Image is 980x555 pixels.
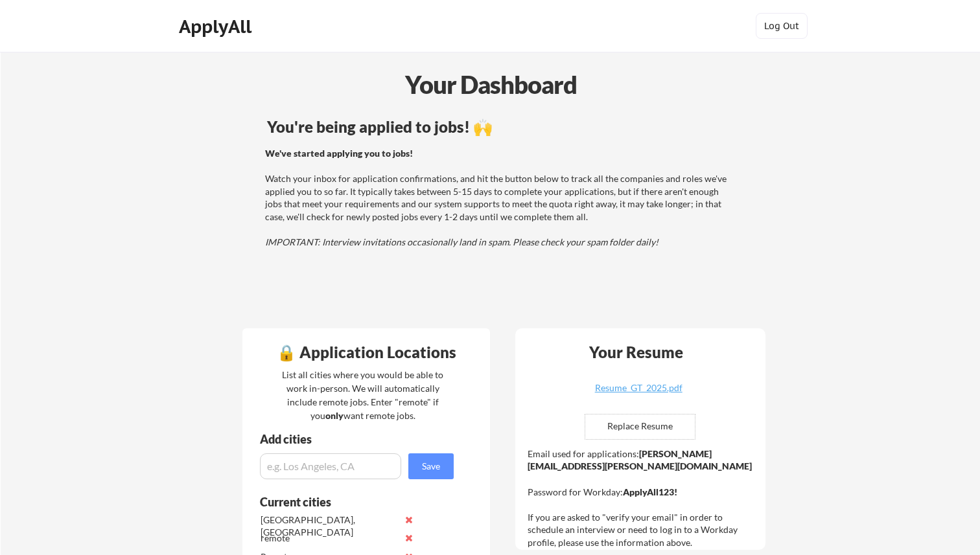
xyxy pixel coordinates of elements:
div: Current cities [260,496,439,508]
div: You're being applied to jobs! 🙌 [267,119,734,135]
strong: only [325,410,344,421]
div: Your Dashboard [1,66,980,103]
button: Save [408,453,454,479]
div: Add cities [260,433,457,445]
strong: [PERSON_NAME][EMAIL_ADDRESS][PERSON_NAME][DOMAIN_NAME] [528,448,752,472]
div: Resume_GT_2025.pdf [561,383,716,392]
div: Your Resume [572,345,700,360]
div: Watch your inbox for application confirmations, and hit the button below to track all the compani... [265,147,732,249]
strong: We've started applying you to jobs! [265,148,413,159]
em: IMPORTANT: Interview invitations occasionally land in spam. Please check your spam folder daily! [265,236,659,247]
input: e.g. Los Angeles, CA [260,453,401,479]
div: 🔒 Application Locations [246,345,487,360]
a: Resume_GT_2025.pdf [561,383,716,403]
div: Email used for applications: Password for Workday: If you are asked to "verify your email" in ord... [528,447,756,549]
div: ApplyAll [179,16,255,38]
div: List all cities where you would be able to work in-person. We will automatically include remote j... [274,368,452,422]
strong: ApplyAll123! [623,486,677,497]
div: [GEOGRAPHIC_DATA], [GEOGRAPHIC_DATA] [261,514,397,539]
button: Log Out [756,13,808,39]
div: remote [261,532,397,545]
